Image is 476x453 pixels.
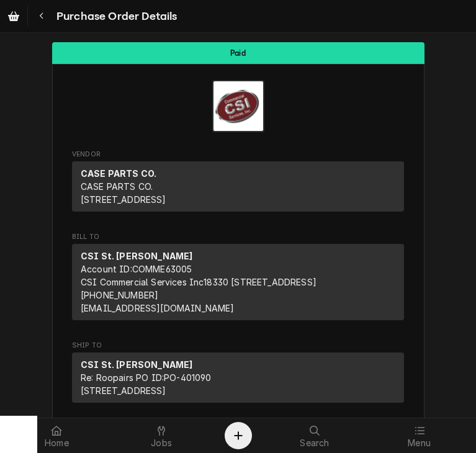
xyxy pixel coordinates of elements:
div: Ship To [72,352,404,408]
div: Purchase Order Bill To [72,232,404,326]
div: Status [52,42,424,64]
span: [STREET_ADDRESS] [81,385,166,396]
div: Bill To [72,244,404,325]
span: Menu [408,438,431,448]
div: Purchase Order Vendor [72,150,404,217]
button: Create Object [225,422,252,449]
span: CSI Commercial Services Inc18330 [STREET_ADDRESS] [81,277,317,287]
button: Navigate back [30,5,53,27]
a: Go to Purchase Orders [2,5,25,27]
div: Purchase Order Ship To [72,341,404,408]
span: Search [300,438,329,448]
a: Jobs [110,421,213,451]
span: Bill To [72,232,404,242]
span: CASE PARTS CO. [STREET_ADDRESS] [81,181,166,205]
strong: CASE PARTS CO. [81,168,156,179]
a: Search [263,421,367,451]
a: Menu [367,421,471,451]
span: Ship To [72,341,404,351]
div: Bill To [72,244,404,320]
img: Logo [212,80,264,132]
div: Vendor [72,161,404,217]
span: Purchase Order Details [53,8,177,25]
a: [PHONE_NUMBER] [81,290,158,300]
div: Vendor [72,161,404,212]
strong: CSI St. [PERSON_NAME] [81,359,192,370]
span: Re: Roopairs PO ID: PO-401090 [81,372,212,383]
div: Ship To [72,352,404,403]
span: Paid [230,49,246,57]
strong: CSI St. [PERSON_NAME] [81,251,192,261]
a: Home [5,421,109,451]
span: Account ID: COMME63005 [81,264,192,274]
span: Vendor [72,150,404,159]
span: Home [45,438,69,448]
a: [EMAIL_ADDRESS][DOMAIN_NAME] [81,303,234,313]
span: Jobs [151,438,172,448]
